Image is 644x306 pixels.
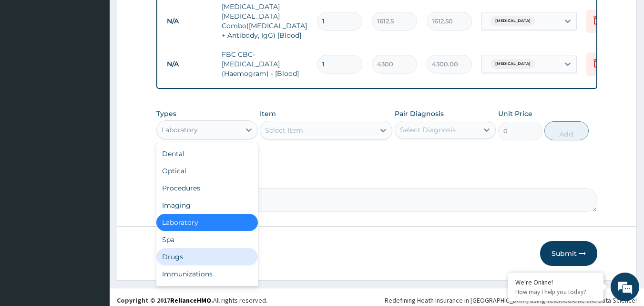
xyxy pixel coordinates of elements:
button: Add [544,121,589,140]
textarea: Type your message and hit 'Enter' [5,204,182,238]
img: d_794563401_company_1708531726252_794563401 [18,48,39,72]
div: Spa [156,231,258,248]
td: N/A [162,55,217,73]
span: [MEDICAL_DATA] [491,59,535,69]
td: FBC CBC-[MEDICAL_DATA] (Haemogram) - [Blood] [217,45,312,83]
div: Optical [156,162,258,179]
div: Dental [156,145,258,162]
label: Pair Diagnosis [395,109,444,118]
div: Laboratory [156,214,258,231]
button: Submit [540,241,597,266]
div: Others [156,283,258,300]
div: Laboratory [162,125,198,135]
strong: Copyright © 2017 . [117,296,213,305]
td: N/A [162,12,217,30]
div: Chat with us now [50,53,160,66]
span: We're online! [55,92,132,189]
p: How may I help you today? [515,288,596,296]
div: Procedures [156,179,258,197]
div: Drugs [156,248,258,265]
span: [MEDICAL_DATA] [491,16,535,26]
label: Comment [156,175,598,183]
div: Imaging [156,197,258,214]
div: Minimize live chat window [156,5,179,28]
label: Item [260,109,276,118]
div: Select Diagnosis [400,125,456,135]
div: Select Item [265,126,303,135]
label: Types [156,110,176,118]
div: We're Online! [515,278,596,286]
label: Unit Price [498,109,532,118]
div: Immunizations [156,265,258,283]
div: Redefining Heath Insurance in [GEOGRAPHIC_DATA] using Telemedicine and Data Science! [385,295,637,305]
a: RelianceHMO [170,296,211,305]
